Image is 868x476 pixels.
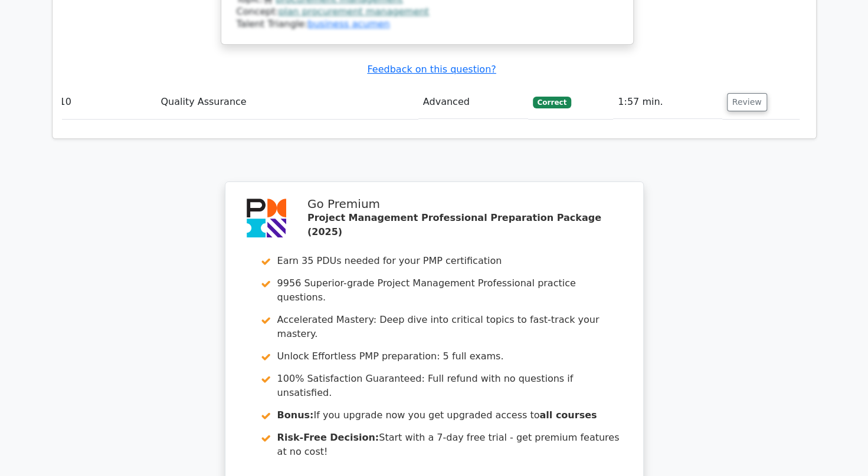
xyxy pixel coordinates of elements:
a: plan procurement management [279,6,429,17]
span: Correct [533,97,571,108]
td: Quality Assurance [156,85,418,119]
td: 1:57 min. [613,85,722,119]
button: Review [727,93,767,111]
a: business acumen [307,18,389,29]
a: Feedback on this question? [367,64,496,75]
td: Advanced [418,85,528,119]
div: Concept: [237,6,618,18]
td: 10 [55,85,156,119]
